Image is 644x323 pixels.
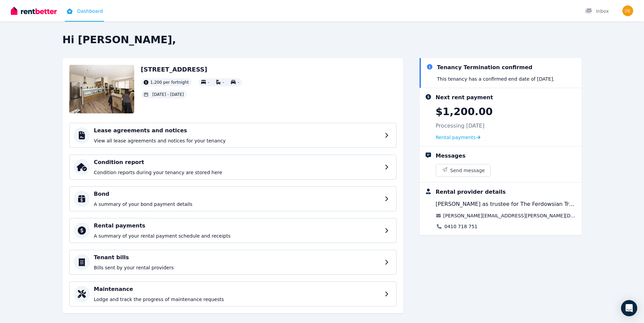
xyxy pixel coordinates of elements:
[94,158,381,166] h4: Condition report
[436,164,491,177] button: Send message
[94,233,381,239] p: A summary of your rental payment schedule and receipts
[436,134,476,141] span: Rental payments
[443,212,576,219] a: [PERSON_NAME][EMAIL_ADDRESS][PERSON_NAME][DOMAIN_NAME]
[436,152,466,160] div: Messages
[238,80,239,85] span: -
[436,200,576,208] span: [PERSON_NAME] as trustee for The Ferdowsian Trust
[223,80,224,85] span: -
[437,76,555,82] p: This tenancy has a confirmed end date of [DATE] .
[621,300,637,316] div: Open Intercom Messenger
[94,127,381,135] h4: Lease agreements and notices
[585,8,609,15] div: Inbox
[94,253,381,262] h4: Tenant bills
[141,65,242,74] h2: [STREET_ADDRESS]
[94,137,381,144] p: View all lease agreements and notices for your tenancy
[94,285,381,293] h4: Maintenance
[622,5,633,16] img: Marie Veronique Desiree Wosgien
[436,122,485,130] p: Processing [DATE]
[152,92,184,97] span: [DATE] - [DATE]
[11,6,57,16] img: RentBetter
[445,223,478,230] a: 0410 718 751
[94,169,381,176] p: Condition reports during your tenancy are stored here
[450,167,485,174] span: Send message
[63,34,582,46] h2: Hi [PERSON_NAME],
[94,201,381,208] p: A summary of your bond payment details
[436,188,506,196] div: Rental provider details
[436,93,493,102] div: Next rent payment
[208,80,209,85] span: -
[436,106,493,118] p: $1,200.00
[94,222,381,230] h4: Rental payments
[436,134,481,141] a: Rental payments
[69,65,134,113] img: Property Url
[437,63,532,72] div: Tenancy Termination confirmed
[94,296,381,303] p: Lodge and track the progress of maintenance requests
[94,190,381,198] h4: Bond
[150,80,189,85] span: 1,200 per fortnight
[94,264,381,271] p: Bills sent by your rental providers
